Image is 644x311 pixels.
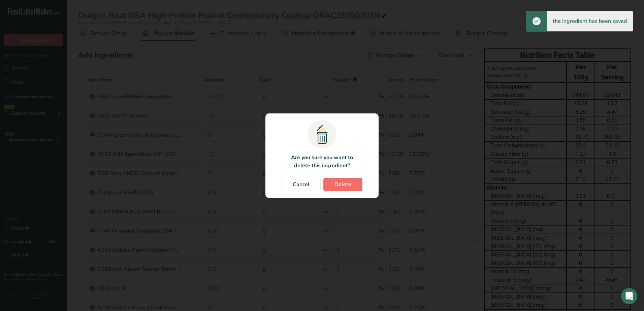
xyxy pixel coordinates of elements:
button: Cancel [282,178,321,191]
span: Delete [334,180,351,188]
div: Open Intercom Messenger [621,288,637,304]
button: Delete [323,178,362,191]
p: Are you sure you want to delete this ingredient? [287,153,357,170]
span: Cancel [293,180,310,188]
div: the ingredient has been saved [547,11,633,31]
